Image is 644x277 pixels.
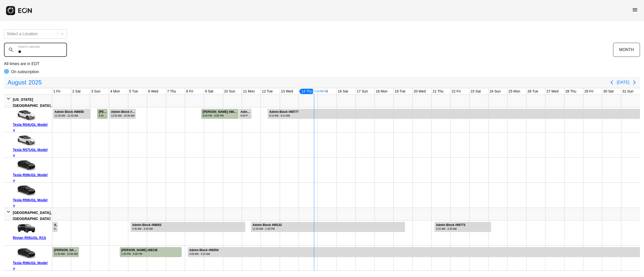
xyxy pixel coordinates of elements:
div: 16 Sat [337,88,349,95]
img: car [13,247,38,260]
div: Tesla R58UGL Model Y [13,172,50,184]
div: 15 Fri [318,88,329,95]
span: 2025 [27,77,43,87]
span: August [7,77,27,87]
div: 2 Sat [71,88,82,95]
div: [PERSON_NAME] #68606 [99,110,107,114]
div: Rented for 3 days by Jasmine Yanney Current status is completed [52,246,79,257]
div: 7 Thu [166,88,177,95]
button: Next page [629,77,639,87]
div: [US_STATE][GEOGRAPHIC_DATA], [GEOGRAPHIC_DATA] [13,97,51,115]
div: 9 Sat [204,88,214,95]
div: Rivian R55UGL R1S [13,235,50,241]
div: 10 Sun [223,88,236,95]
div: Rented for 2 days by Admin Block Current status is rental [109,107,136,119]
div: [PERSON_NAME] #65257 [54,248,78,252]
div: 11 Mon [242,88,256,95]
button: August2025 [5,77,45,87]
p: All times are in EDT [4,61,640,67]
div: Rented for 9 days by Admin Block Current status is rental [251,220,405,232]
div: 23 Sat [470,88,482,95]
div: Admin Block #68650 [55,110,84,114]
button: MONTH [613,43,640,57]
div: Admin Block #68896 [111,110,135,114]
div: [PERSON_NAME] #66560 [203,110,238,114]
img: car [13,159,38,172]
div: Rented for 4 days by Ramon Yera Current status is completed [119,246,182,257]
div: Rented for 142 days by Admin Block Current status is rental [267,107,640,119]
label: Search calendar [18,45,40,49]
div: 25 Mon [507,88,521,95]
div: 18 Mon [375,88,389,95]
div: 8:00 PM - 8:00 PM [203,114,238,118]
div: Rented for 28 days by Admin Block Current status is rental [187,246,640,257]
img: car [13,134,38,147]
div: 11:00 AM - 10:00 AM [54,252,78,256]
p: On subscription [11,69,39,75]
span: menu [632,7,638,13]
div: 12:00 AM - 10:00 AM [111,114,135,118]
div: Rented for 3 days by Admin Block Current status is rental [434,220,491,232]
div: 8 Fri [185,88,194,95]
div: 21 Thu [432,88,445,95]
div: Admin Block #69132 [252,223,282,227]
div: 3 Sun [90,88,102,95]
div: 8:15 PM - 7:00 AM [54,227,57,231]
div: 31 Sun [621,88,634,95]
div: 8:14 AM - 8:14 AM [269,114,299,118]
div: Admin Block #69650 [240,110,251,114]
div: 26 Tue [527,88,539,95]
div: 3:00 AM - 3:15 AM [189,252,219,256]
div: 8:30 AM - 10:30 PM [99,114,107,118]
div: 13 Wed [280,88,294,95]
div: 12:30 AM - 12:45 AM [55,114,84,118]
div: Rented for 1 days by Admin Block Current status is rental [239,107,252,119]
div: 27 Wed [545,88,559,95]
div: 12 Tue [261,88,274,95]
div: 30 Sat [602,88,614,95]
div: Tesla R59UGL Model Y [13,197,50,209]
div: Admin Block #69777 [269,110,299,114]
img: car [13,109,38,122]
div: 29 Fri [583,88,594,95]
img: car [13,184,38,197]
div: 5 Tue [128,88,139,95]
div: 4 Mon [109,88,121,95]
div: 1:00 PM - 8:00 PM [121,252,157,256]
div: Rented for 7 days by Admin Block Current status is rental [130,220,246,232]
div: Rented for 2 days by Michael Caputo Current status is completed [201,107,239,119]
div: Rented for 10 days by Admin Block Current status is rental [52,220,58,232]
div: 1 Fri [52,88,61,95]
div: 17 Sun [356,88,369,95]
div: 22 Fri [451,88,462,95]
div: Tesla R57UGL Model Y [13,147,50,159]
div: 8:00 PM - 12:30 PM [240,114,251,118]
div: Tesla R54UGL Model Y [13,122,50,134]
div: [GEOGRAPHIC_DATA], [GEOGRAPHIC_DATA] [13,210,51,222]
div: Admin Block #69354 [189,248,219,252]
div: [PERSON_NAME] #68136 [121,248,157,252]
img: car [13,222,38,235]
div: 14 Thu [299,88,315,95]
button: [DATE] [617,78,629,87]
div: 20 Wed [413,88,427,95]
div: Rented for 2 days by Admin Block Current status is rental [53,107,91,119]
div: Rented for 1 days by clara kydrebenburg Current status is completed [97,107,108,119]
div: 24 Sun [489,88,502,95]
div: Tesla R56UGL Model Y [13,260,50,272]
div: 28 Thu [565,88,577,95]
div: 11:00 AM - 2:30 PM [252,227,282,231]
div: 3:15 AM - 3:30 AM [436,227,465,231]
div: Admin Block #66169 [54,223,57,227]
div: 6 Wed [147,88,159,95]
div: Admin Block #69773 [436,223,465,227]
div: Admin Block #68002 [132,223,162,227]
div: 19 Tue [394,88,407,95]
button: Previous page [607,77,617,87]
div: 2:45 AM - 4:30 AM [132,227,162,231]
